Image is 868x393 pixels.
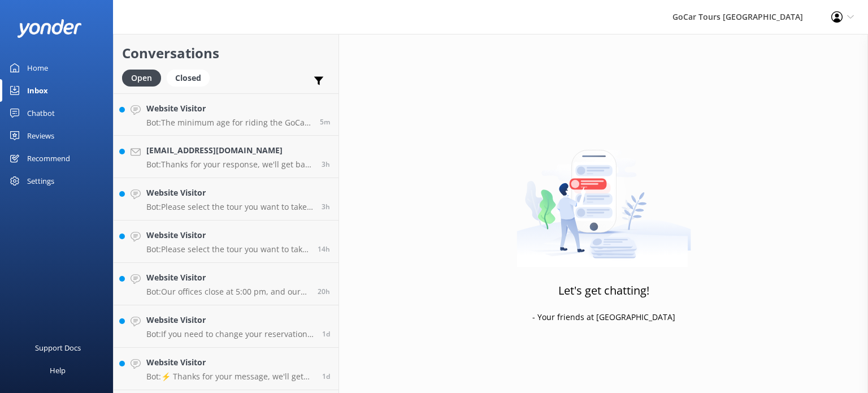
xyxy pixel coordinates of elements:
h2: Conversations [122,42,330,64]
h3: Let's get chatting! [558,282,649,300]
a: Website VisitorBot:Please select the tour you want to take, then choose the type of vehicle and t... [114,221,338,263]
span: Oct 07 2025 09:15pm (UTC -07:00) America/Tijuana [322,372,330,381]
a: Closed [167,71,215,84]
a: [EMAIL_ADDRESS][DOMAIN_NAME]Bot:Thanks for your response, we'll get back to you as soon as we can... [114,136,338,178]
h4: Website Visitor [146,229,309,241]
div: Settings [27,170,54,192]
h4: Website Visitor [146,356,314,369]
p: Bot: Thanks for your response, we'll get back to you as soon as we can during opening hours. [146,159,313,170]
div: Reviews [27,124,54,147]
span: Oct 09 2025 12:52pm (UTC -07:00) America/Tijuana [320,117,330,127]
div: Support Docs [35,336,81,359]
h4: Website Visitor [146,314,314,326]
img: yonder-white-logo.png [17,19,82,38]
h4: Website Visitor [146,271,309,284]
p: Bot: Please select the tour you want to take, then choose the type of vehicle and the number of c... [146,202,313,212]
p: Bot: If you need to change your reservation, please give us a call at [PHONE_NUMBER] or [PHONE_NU... [146,329,314,339]
div: Open [122,70,161,87]
a: Website VisitorBot:The minimum age for riding the GoCar Sport is 4+, and 8+ for the ESPORT. All p... [114,93,338,136]
a: Open [122,71,167,84]
p: - Your friends at [GEOGRAPHIC_DATA] [532,311,675,323]
h4: Website Visitor [146,102,311,115]
span: Oct 08 2025 06:34am (UTC -07:00) America/Tijuana [322,329,330,339]
p: Bot: Please select the tour you want to take, then choose the type of vehicle and the number of c... [146,244,309,254]
span: Oct 08 2025 04:47pm (UTC -07:00) America/Tijuana [318,287,330,296]
div: Chatbot [27,102,55,124]
div: Inbox [27,79,48,102]
p: Bot: ⚡ Thanks for your message, we'll get back to you as soon as we can. You're also welcome to k... [146,372,314,382]
span: Oct 09 2025 09:36am (UTC -07:00) America/Tijuana [322,202,330,211]
div: Closed [167,70,210,87]
p: Bot: Our offices close at 5:00 pm, and our contact center closes at 6:00 pm. [146,287,309,297]
div: Help [50,359,66,382]
div: Recommend [27,147,70,170]
h4: Website Visitor [146,187,313,199]
span: Oct 09 2025 09:44am (UTC -07:00) America/Tijuana [322,159,330,169]
h4: [EMAIL_ADDRESS][DOMAIN_NAME] [146,144,313,157]
img: artwork of a man stealing a conversation from at giant smartphone [517,126,691,267]
span: Oct 08 2025 10:45pm (UTC -07:00) America/Tijuana [318,244,330,254]
a: Website VisitorBot:⚡ Thanks for your message, we'll get back to you as soon as we can. You're als... [114,348,338,390]
div: Home [27,57,48,79]
a: Website VisitorBot:Please select the tour you want to take, then choose the type of vehicle and t... [114,178,338,221]
a: Website VisitorBot:Our offices close at 5:00 pm, and our contact center closes at 6:00 pm.20h [114,263,338,305]
a: Website VisitorBot:If you need to change your reservation, please give us a call at [PHONE_NUMBER... [114,305,338,348]
p: Bot: The minimum age for riding the GoCar Sport is 4+, and 8+ for the ESPORT. All passengers unde... [146,118,311,128]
